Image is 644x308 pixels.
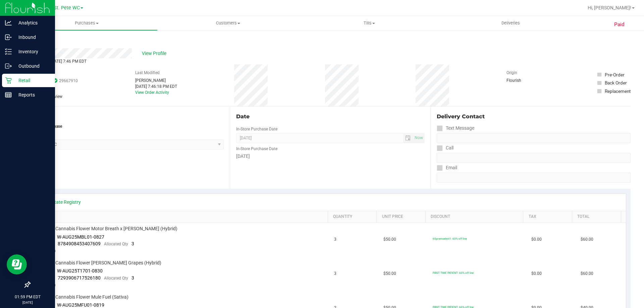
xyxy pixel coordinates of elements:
[142,50,169,57] span: View Profile
[39,260,161,266] span: FT 3.5g Cannabis Flower [PERSON_NAME] Grapes (Hybrid)
[135,77,177,83] div: [PERSON_NAME]
[236,146,277,152] label: In-Store Purchase Date
[157,16,299,30] a: Customers
[433,271,474,274] span: FIRST TIME PATIENT: 60% off line
[58,275,101,281] span: 7293906717526180
[7,254,27,274] iframe: Resource center
[383,236,396,243] span: $50.00
[135,83,177,89] div: [DATE] 7:46:18 PM EDT
[12,91,52,99] p: Reports
[104,276,128,281] span: Allocated Qty
[382,214,423,220] a: Unit Price
[299,16,440,30] a: Tills
[30,113,224,121] div: Location
[58,241,101,246] span: 8784908453407609
[131,241,134,246] span: 3
[588,5,631,10] span: Hi, [PERSON_NAME]!
[437,113,631,121] div: Delivery Contact
[333,214,374,220] a: Quantity
[12,62,52,70] p: Outbound
[5,77,12,84] inline-svg: Retail
[53,77,57,84] span: In Sync
[135,90,169,95] a: View Order Activity
[431,214,521,220] a: Discount
[581,236,593,243] span: $60.00
[437,163,457,173] label: Email
[12,19,52,27] p: Analytics
[41,199,81,205] a: View State Registry
[16,20,157,26] span: Purchases
[12,76,52,84] p: Retail
[104,242,128,246] span: Allocated Qty
[506,77,540,83] div: Flourish
[433,237,467,240] span: 60premselect1: 60% off line
[5,48,12,55] inline-svg: Inventory
[16,16,157,30] a: Purchases
[334,270,336,277] span: 3
[5,34,12,41] inline-svg: Inbound
[299,20,439,26] span: Tills
[605,79,627,86] div: Back Order
[39,294,128,300] span: FT 3.5g Cannabis Flower Mule Fuel (Sativa)
[437,133,631,143] input: Format: (999) 999-9999
[30,59,87,64] span: Completed [DATE] 7:46 PM EDT
[57,234,104,240] span: W-AUG25MBL01-0827
[383,270,396,277] span: $50.00
[437,153,631,163] input: Format: (999) 999-9999
[437,123,474,133] label: Text Message
[605,88,631,95] div: Replacement
[54,5,80,11] span: St. Pete WC
[12,48,52,56] p: Inventory
[531,236,542,243] span: $0.00
[135,70,160,76] label: Last Modified
[614,21,625,28] span: Paid
[506,70,517,76] label: Origin
[57,268,103,273] span: W-AUG25T1701-0830
[236,126,277,132] label: In-Store Purchase Date
[39,226,177,232] span: FT 3.5g Cannabis Flower Motor Breath x [PERSON_NAME] (Hybrid)
[492,20,529,26] span: Deliveries
[40,214,325,220] a: SKU
[3,300,52,305] p: [DATE]
[5,63,12,69] inline-svg: Outbound
[529,214,570,220] a: Tax
[531,270,542,277] span: $0.00
[236,113,424,121] div: Date
[59,78,78,84] span: 29667910
[437,143,453,153] label: Call
[12,33,52,41] p: Inbound
[577,214,618,220] a: Total
[440,16,581,30] a: Deliveries
[158,20,298,26] span: Customers
[334,236,336,243] span: 3
[236,153,424,160] div: [DATE]
[3,294,52,300] p: 01:59 PM EDT
[605,71,625,78] div: Pre-Order
[5,19,12,26] inline-svg: Analytics
[581,270,593,277] span: $60.00
[131,275,134,281] span: 3
[5,91,12,98] inline-svg: Reports
[57,302,104,308] span: W-AUG25MFU01-0819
